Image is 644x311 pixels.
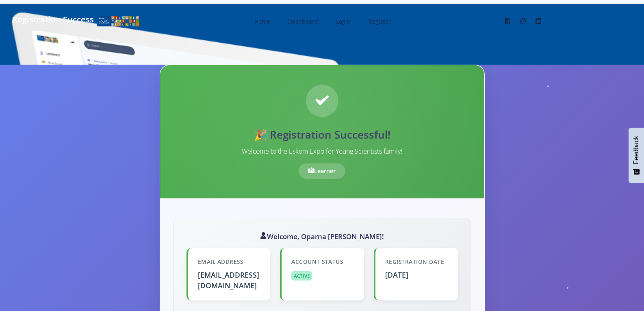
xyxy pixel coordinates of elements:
span: Feedback [633,136,640,164]
div: Registration Date [385,258,448,266]
div: [DATE] [385,270,448,280]
div: Email Address [198,258,261,266]
span: Register [369,17,391,25]
a: Login [328,11,357,32]
button: Feedback - Show survey [629,128,644,183]
a: Register [360,11,397,32]
span: Active [291,271,312,281]
h3: Welcome, Oparna [PERSON_NAME]! [186,231,458,242]
img: logo01.png [97,15,139,27]
div: Learner [299,163,345,179]
span: Home [254,17,270,25]
a: Home [246,11,277,32]
span: Login [336,17,351,25]
div: Account Status [291,258,354,266]
span: Dashboard [288,17,318,25]
div: [EMAIL_ADDRESS][DOMAIN_NAME] [198,270,261,291]
a: Dashboard [280,11,325,32]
